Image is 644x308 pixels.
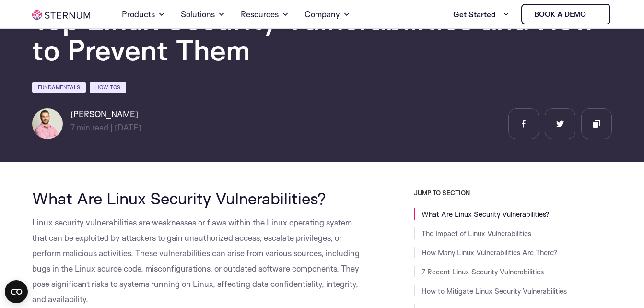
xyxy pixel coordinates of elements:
span: 7 [70,122,75,132]
a: Book a demo [521,4,610,24]
a: Solutions [181,1,225,28]
h6: [PERSON_NAME] [70,108,141,120]
a: Get Started [453,5,510,24]
a: How Tos [90,82,126,93]
a: The Impact of Linux Vulnerabilities [422,229,531,238]
img: sternum iot [590,11,597,18]
a: What Are Linux Security Vulnerabilities? [422,210,550,219]
img: Lian Granot [32,108,63,139]
a: How Many Linux Vulnerabilities Are There? [422,248,557,257]
a: Resources [241,1,289,28]
span: [DATE] [115,122,141,132]
a: Fundamentals [32,82,86,93]
h3: JUMP TO SECTION [414,189,612,197]
a: 7 Recent Linux Security Vulnerabilities [422,267,544,276]
img: sternum iot [32,10,90,20]
span: What Are Linux Security Vulnerabilities? [32,188,326,208]
a: Company [304,1,351,28]
span: min read | [70,122,113,132]
h1: Top Linux Security Vulnerabilities and How to Prevent Them [32,4,608,65]
a: How to Mitigate Linux Security Vulnerabilities [422,286,567,296]
button: Open CMP widget [5,280,28,303]
a: Products [122,1,165,28]
span: Linux security vulnerabilities are weaknesses or flaws within the Linux operating system that can... [32,217,360,304]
